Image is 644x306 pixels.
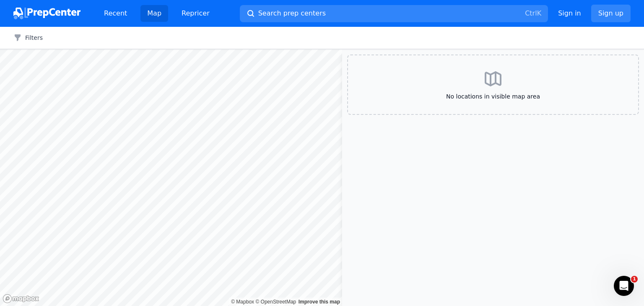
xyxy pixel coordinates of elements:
img: PrepCenter [13,8,80,19]
a: Map [140,5,168,22]
button: Filters [13,34,43,42]
iframe: Intercom live chat [614,276,634,296]
a: OpenStreetMap [255,299,296,305]
a: Map feedback [299,299,340,305]
kbd: K [537,9,542,17]
span: Search prep centers [258,8,326,18]
kbd: Ctrl [525,9,537,17]
a: Sign in [558,8,581,18]
a: Sign up [591,5,631,22]
a: Recent [97,5,134,22]
span: 1 [631,276,638,283]
a: Mapbox [231,299,254,305]
a: Mapbox logo [3,294,39,303]
button: Search prep centersCtrlK [240,5,548,22]
span: No locations in visible map area [361,92,625,101]
a: Repricer [175,5,216,22]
